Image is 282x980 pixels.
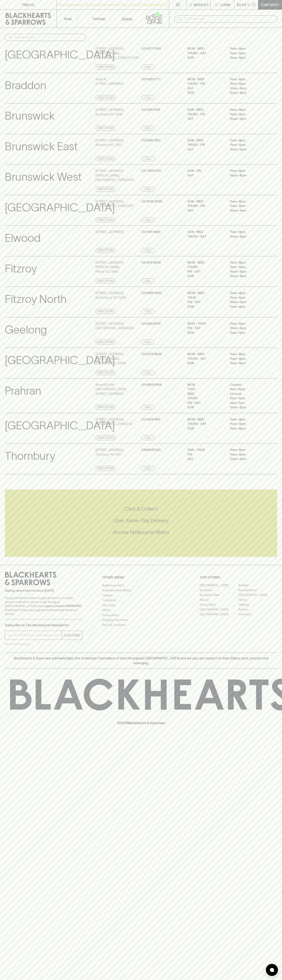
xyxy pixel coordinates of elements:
p: Braddon [5,77,46,94]
p: 11am – 9pm [230,204,266,208]
p: 11am – 9pm [230,357,266,361]
p: SUN - WED [187,230,224,234]
p: 11am – 9pm [230,452,266,457]
p: FRI - SAT [187,326,224,330]
a: [GEOGRAPHIC_DATA] [238,593,277,597]
a: Call [142,370,154,375]
p: Subscribe to The Blackhearts Newsletter [5,623,82,628]
p: 03 9050 0659 [142,199,162,204]
button: SUBSCRIBE [62,631,82,640]
p: 03 9415 8092 [142,260,161,265]
a: Brunswick East [238,588,277,593]
a: Business & Bulk Gifting [102,588,180,593]
p: [STREET_ADDRESS] , Thornbury VIC 3071 [96,448,124,457]
p: 03 9428 1801 [142,417,160,422]
p: MON - WED [187,417,224,422]
p: 03 5242 8109 [142,321,161,326]
h5: Uber Same-Day Delivery [5,517,277,524]
p: SAT [187,173,224,178]
a: Directions [96,405,116,410]
p: SUN - WED [187,199,224,204]
a: Directions [96,126,116,131]
p: [STREET_ADDRESS][PERSON_NAME] , [GEOGRAPHIC_DATA] [96,352,140,366]
p: MON - WED [187,291,224,295]
a: Prahran [238,607,277,612]
p: 03 9489 5945 [142,291,162,295]
p: [STREET_ADDRESS] , Brunswick VIC 3056 [96,107,124,117]
p: [STREET_ADDRESS] , [GEOGRAPHIC_DATA] 3220 [96,321,134,330]
p: Sun - Thur [187,448,224,452]
a: Call [142,156,154,161]
p: THUR [187,295,224,300]
p: 11am – 9pm [230,295,266,300]
p: MON - WED [187,46,224,51]
button: Shop [57,10,85,28]
a: Call [142,340,154,344]
p: 11am – 8pm [230,321,266,326]
p: OUR STORES [200,575,277,580]
p: [STREET_ADDRESS][PERSON_NAME] , Fitzroy VIC 3065 [96,260,140,274]
h5: Across Melbourne Metro [5,529,277,536]
p: 11am – 8pm [230,107,266,112]
a: Directions [96,309,116,314]
p: THURS - SAT [187,422,224,426]
p: THURS [187,265,224,269]
p: 11am – 8pm [230,291,266,295]
a: FAQ's [102,608,180,613]
p: Prahran [5,383,41,399]
p: 03 7300 6721 [142,169,161,173]
p: 11am – 8pm [230,46,266,51]
p: [GEOGRAPHIC_DATA] [5,46,115,63]
p: SUN [187,55,224,60]
p: 11am – 9pm [230,51,266,56]
a: Shipping Information [102,618,180,622]
p: SUN [187,274,224,278]
input: Search stores [15,34,83,41]
p: 10am – 8pm [230,91,266,95]
p: THURS - FRI [187,112,224,117]
p: 03 9380 1831 [142,138,160,143]
p: SUN [187,405,224,410]
p: 9am – 6pm [230,396,266,401]
a: Directions [96,278,116,283]
p: SUN - WED [187,138,224,143]
p: SUN - WED [187,107,224,112]
p: 10am – 9pm [230,117,266,121]
p: [STREET_ADDRESS] , [GEOGRAPHIC_DATA] 3057 [96,199,134,208]
a: Directions [96,340,116,344]
p: Sat [187,457,224,461]
a: Call [142,126,154,131]
p: 03 9191 4850 [142,230,160,234]
p: 11am – 8pm [230,304,266,309]
p: Wishlist [194,2,209,7]
p: 0399697225 [142,448,161,452]
p: 11am – 8pm [230,169,266,173]
p: Fri [187,452,224,457]
p: 11am – 8pm [230,361,266,366]
p: MON - WED [187,352,224,357]
p: MON [187,383,224,387]
p: MON - THUR [187,321,224,326]
a: Call [142,278,154,283]
a: Stores [113,10,141,28]
a: Call [142,248,154,253]
a: Terms & Conditions [102,622,180,627]
p: 03 6234 8696 [142,352,162,357]
p: 11am – 8pm [230,352,266,357]
p: 10am – 9pm [230,208,266,213]
a: Careers [102,593,180,598]
p: MON - WED [187,77,224,82]
p: 10am – 8pm [230,234,266,239]
a: [GEOGRAPHIC_DATA] [200,583,238,588]
p: SUN [187,330,224,335]
p: 10am – 8pm [230,326,266,330]
h5: Click & Collect [5,506,277,512]
p: SAT [187,147,224,152]
p: OTHER AREAS [102,575,180,580]
p: Elwood [5,230,41,246]
p: Closed – [230,392,266,396]
a: Directions [96,217,116,222]
p: 10am – 9pm [230,147,266,152]
p: Brunswick East [5,138,78,155]
a: Braddon [238,583,277,588]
